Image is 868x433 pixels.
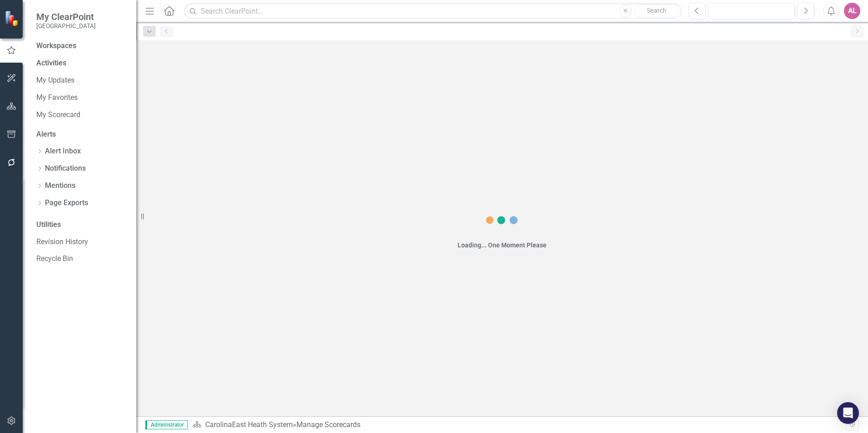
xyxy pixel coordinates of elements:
[36,22,96,30] small: [GEOGRAPHIC_DATA]
[647,7,666,14] span: Search
[45,146,81,157] a: Alert Inbox
[634,5,680,17] button: Search
[36,75,127,86] a: My Updates
[36,110,127,120] a: My Scorecard
[844,3,860,19] button: AL
[458,241,547,250] div: Loading... One Moment Please
[36,93,127,103] a: My Favorites
[36,220,127,230] div: Utilities
[205,420,293,429] a: CarolinaEast Heath System
[36,11,96,22] span: My ClearPoint
[145,420,188,429] span: Administrator
[45,163,86,174] a: Notifications
[184,3,682,19] input: Search ClearPoint...
[36,129,127,140] div: Alerts
[36,254,127,264] a: Recycle Bin
[36,41,76,51] div: Workspaces
[45,181,75,191] a: Mentions
[5,10,20,26] img: ClearPoint Strategy
[192,420,846,430] div: » Manage Scorecards
[45,198,88,208] a: Page Exports
[36,237,127,247] a: Revision History
[36,58,127,69] div: Activities
[837,402,859,424] div: Open Intercom Messenger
